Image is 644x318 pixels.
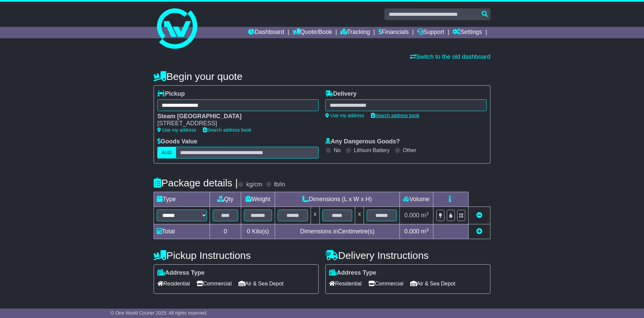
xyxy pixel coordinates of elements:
[248,27,284,38] a: Dashboard
[157,138,197,145] label: Goods Value
[274,181,285,188] label: lb/in
[241,224,275,239] td: Kilo(s)
[157,127,196,133] a: Use my address
[421,212,429,219] span: m
[403,147,416,153] label: Other
[371,113,419,118] a: Search address book
[203,127,251,133] a: Search address book
[404,228,419,235] span: 0.000
[311,207,319,224] td: x
[238,278,284,289] span: Air & Sea Depot
[247,228,250,235] span: 0
[154,224,210,239] td: Total
[340,27,370,38] a: Tracking
[355,207,364,224] td: x
[452,27,482,38] a: Settings
[197,278,231,289] span: Commercial
[275,224,399,239] td: Dimensions in Centimetre(s)
[329,278,362,289] span: Residential
[154,177,238,188] h4: Package details |
[275,192,399,207] td: Dimensions (L x W x H)
[325,90,357,98] label: Delivery
[368,278,403,289] span: Commercial
[417,27,444,38] a: Support
[154,71,490,82] h4: Begin your quote
[241,192,275,207] td: Weight
[157,147,176,158] label: AUD
[210,192,241,207] td: Qty
[157,278,190,289] span: Residential
[157,113,312,120] div: Steam [GEOGRAPHIC_DATA]
[476,212,482,219] a: Remove this item
[421,228,429,235] span: m
[325,113,364,118] a: Use my address
[154,250,319,261] h4: Pickup Instructions
[404,212,419,219] span: 0.000
[399,192,433,207] td: Volume
[154,192,210,207] td: Type
[325,138,400,145] label: Any Dangerous Goods?
[111,310,208,316] span: © One World Courier 2025. All rights reserved.
[354,147,390,153] label: Lithium Battery
[410,53,490,60] a: Switch to the old dashboard
[292,27,332,38] a: Quote/Book
[476,228,482,235] a: Add new item
[329,269,376,277] label: Address Type
[410,278,455,289] span: Air & Sea Depot
[378,27,409,38] a: Financials
[325,250,490,261] h4: Delivery Instructions
[157,269,205,277] label: Address Type
[426,227,429,232] sup: 3
[426,211,429,216] sup: 3
[157,90,185,98] label: Pickup
[334,147,340,153] label: No
[210,224,241,239] td: 0
[157,120,312,127] div: [STREET_ADDRESS]
[246,181,262,188] label: kg/cm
